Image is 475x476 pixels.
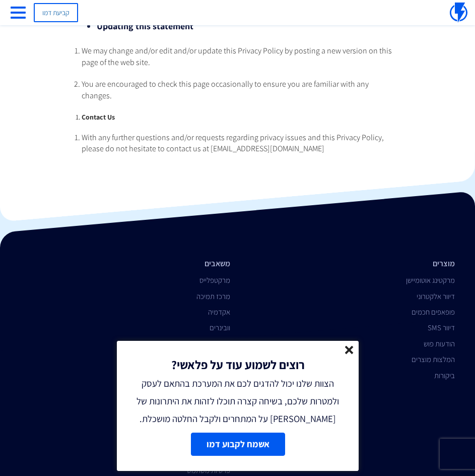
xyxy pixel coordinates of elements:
a: מרקטינג אוטומיישן [406,275,455,285]
a: דיוור אלקטרוני [417,291,455,301]
a: המלצות מוצרים [412,354,455,364]
a: אקדמיה [208,307,230,317]
a: וובינרים [210,323,230,332]
span: You are encouraged to check this page occasionally to ensure you are familiar with any changes. [82,79,369,101]
a: מרכז תמיכה [196,291,230,301]
strong: Contact Us [82,112,115,122]
a: קביעת דמו [34,3,78,22]
li: מוצרים [245,258,455,270]
strong: Updating this statement [97,20,193,32]
a: הודעות פוש [424,339,455,348]
a: מרקטפלייס [199,275,230,285]
a: פופאפים חכמים [412,307,455,317]
span: We may change and/or edit and/or update this Privacy Policy by posting a new version on this page... [82,45,392,68]
li: משאבים [20,258,230,270]
a: ביקורות [434,371,455,380]
span: With any further questions and/or requests regarding privacy issues and this Privacy Policy, plea... [82,132,384,154]
li: החברה [20,385,230,397]
a: דיוור SMS [428,323,455,332]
